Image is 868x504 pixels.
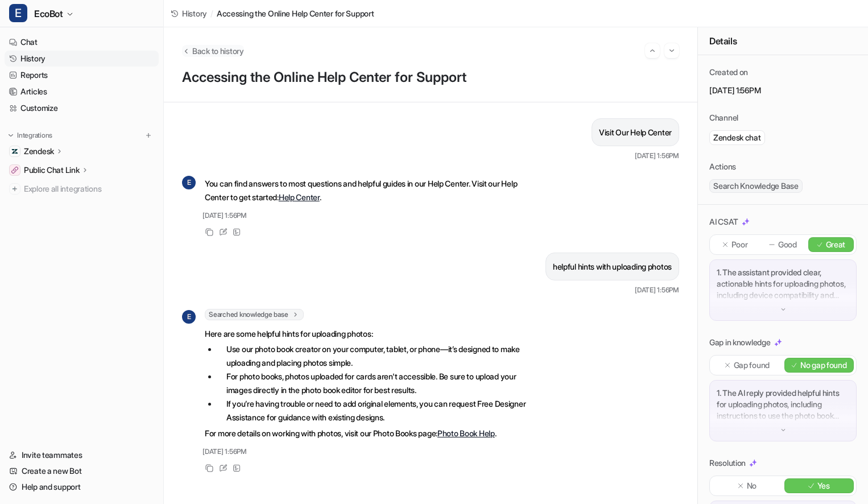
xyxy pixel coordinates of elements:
li: Use our photo book creator on your computer, tablet, or phone—it’s designed to make uploading and... [217,342,538,370]
img: Next session [668,46,676,56]
p: [DATE] 1:56PM [709,85,857,96]
span: Searched knowledge base [205,309,304,320]
img: Public Chat Link [11,167,18,173]
span: [DATE] 1:56PM [202,447,247,457]
p: Great [826,239,846,250]
p: Integrations [17,131,52,140]
p: Resolution [709,457,746,469]
button: Integrations [5,130,56,141]
p: 1. The AI reply provided helpful hints for uploading photos, including instructions to use the ph... [717,387,849,422]
a: History [5,51,159,67]
img: menu_add.svg [144,131,152,139]
p: helpful hints with uploading photos [553,260,672,274]
p: Gap in knowledge [709,337,771,348]
a: Articles [5,84,159,100]
p: Gap found [734,360,770,371]
img: down-arrow [779,426,787,434]
h1: Accessing the Online Help Center for Support [182,69,679,86]
a: History [171,7,207,19]
p: Visit Our Help Center [599,126,672,139]
p: You can find answers to most questions and helpful guides in our Help Center. Visit our Help Cent... [205,177,538,204]
p: 1. The assistant provided clear, actionable hints for uploading photos, including device compatib... [717,267,849,301]
span: History [182,7,207,19]
button: Back to history [182,45,244,57]
a: Chat [5,34,159,50]
button: Go to previous session [645,43,660,58]
span: Accessing the Online Help Center for Support [217,7,374,19]
span: [DATE] 1:56PM [635,151,679,161]
p: Channel [709,112,738,123]
p: Zendesk [24,146,54,157]
div: Details [698,27,868,55]
p: Created on [709,67,748,78]
span: Search Knowledge Base [709,179,803,193]
span: EcoBot [34,6,63,22]
img: Previous session [648,46,656,56]
span: Back to history [192,45,244,57]
p: For more details on working with photos, visit our Photo Books page: . [205,427,538,440]
button: Go to next session [664,43,679,58]
a: Help and support [5,479,159,495]
span: Explore all integrations [24,180,154,198]
span: [DATE] 1:56PM [202,210,247,221]
img: explore all integrations [9,183,20,195]
p: Zendesk chat [713,132,761,143]
img: down-arrow [779,305,787,313]
a: Reports [5,67,159,83]
span: [DATE] 1:56PM [635,285,679,295]
span: / [210,7,213,19]
span: E [182,310,196,324]
p: Poor [731,239,748,250]
img: expand menu [7,131,15,139]
p: Good [778,239,797,250]
a: Photo Book Help [437,428,495,438]
span: E [9,4,27,22]
a: Explore all integrations [5,181,159,197]
a: Create a new Bot [5,463,159,479]
img: Zendesk [11,148,18,155]
span: E [182,176,196,189]
p: No gap found [800,360,847,371]
a: Customize [5,100,159,116]
a: Help Center [279,192,320,202]
a: Invite teammates [5,447,159,463]
p: No [747,480,757,491]
p: Here are some helpful hints for uploading photos: [205,327,538,341]
p: Public Chat Link [24,164,80,176]
li: For photo books, photos uploaded for cards aren't accessible. Be sure to upload your images direc... [217,370,538,397]
p: AI CSAT [709,216,738,228]
p: Yes [817,480,830,491]
li: If you’re having trouble or need to add original elements, you can request Free Designer Assistan... [217,397,538,424]
p: Actions [709,161,736,172]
